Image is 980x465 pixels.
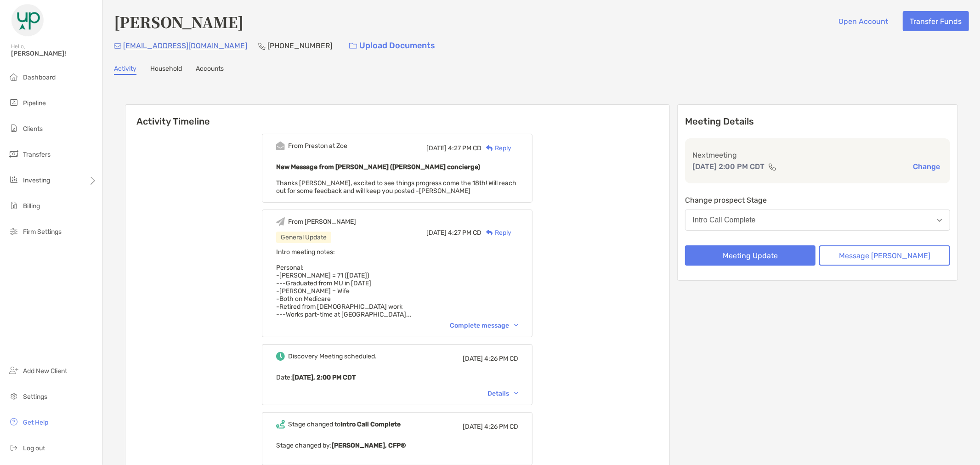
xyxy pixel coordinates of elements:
p: Meeting Details [685,116,950,127]
div: From Preston at Zoe [288,142,347,150]
h6: Activity Timeline [125,105,669,127]
img: pipeline icon [8,97,19,108]
div: Stage changed to [288,420,401,428]
a: Activity [114,65,136,75]
button: Transfer Funds [903,11,969,31]
div: Intro Call Complete [693,216,756,224]
span: [DATE] [426,229,447,237]
p: Date : [276,372,518,383]
span: Transfers [23,151,51,159]
button: Meeting Update [685,245,816,266]
a: Upload Documents [343,36,441,56]
div: Reply [482,228,511,238]
button: Message [PERSON_NAME] [819,245,950,266]
p: [DATE] 2:00 PM CDT [692,161,765,172]
div: Details [487,390,518,397]
img: Zoe Logo [11,4,44,37]
span: Thanks [PERSON_NAME], excited to see things progress come the 18th! Will reach out for some feedb... [276,179,516,195]
img: Reply icon [486,230,493,236]
div: Reply [482,143,511,153]
img: Open dropdown arrow [937,219,942,222]
img: add_new_client icon [8,365,19,376]
span: 4:26 PM CD [484,355,518,363]
button: Intro Call Complete [685,210,950,231]
span: Add New Client [23,367,67,375]
span: Settings [23,393,47,401]
span: [DATE] [426,144,447,152]
span: 4:26 PM CD [484,423,518,431]
img: communication type [768,163,776,170]
img: billing icon [8,200,19,211]
span: Dashboard [23,74,56,81]
p: [EMAIL_ADDRESS][DOMAIN_NAME] [123,40,247,51]
span: 4:27 PM CD [448,229,482,237]
a: Household [150,65,182,75]
img: clients icon [8,123,19,134]
b: Intro Call Complete [340,420,401,428]
b: New Message from [PERSON_NAME] ([PERSON_NAME] concierge) [276,163,480,171]
img: button icon [349,43,357,49]
span: Intro meeting notes: Personal: -[PERSON_NAME] = 71 ([DATE]) ---Graduated from MU in [DATE] -[PERS... [276,248,412,318]
span: Firm Settings [23,228,62,236]
div: General Update [276,232,331,243]
p: Stage changed by: [276,440,518,451]
div: From [PERSON_NAME] [288,218,356,226]
a: Accounts [196,65,224,75]
div: Complete message [450,322,518,329]
span: Billing [23,202,40,210]
h4: [PERSON_NAME] [114,11,244,32]
img: logout icon [8,442,19,453]
img: investing icon [8,174,19,185]
div: Discovery Meeting scheduled. [288,352,377,360]
img: Chevron icon [514,392,518,395]
span: Get Help [23,419,48,426]
img: Event icon [276,420,285,429]
b: [PERSON_NAME], CFP® [332,442,406,449]
img: Email Icon [114,43,121,49]
b: [DATE], 2:00 PM CDT [292,374,356,381]
img: Event icon [276,217,285,226]
img: Event icon [276,142,285,150]
button: Change [910,162,943,171]
img: Event icon [276,352,285,361]
span: [DATE] [463,355,483,363]
img: get-help icon [8,416,19,427]
img: Phone Icon [258,42,266,50]
img: Reply icon [486,145,493,151]
button: Open Account [832,11,895,31]
p: Next meeting [692,149,943,161]
img: firm-settings icon [8,226,19,237]
img: transfers icon [8,148,19,159]
span: Investing [23,176,50,184]
img: dashboard icon [8,71,19,82]
img: settings icon [8,391,19,402]
p: [PHONE_NUMBER] [267,40,332,51]
span: Clients [23,125,43,133]
p: Change prospect Stage [685,194,950,206]
img: Chevron icon [514,324,518,327]
span: [DATE] [463,423,483,431]
span: Log out [23,444,45,452]
span: [PERSON_NAME]! [11,50,97,57]
span: 4:27 PM CD [448,144,482,152]
span: Pipeline [23,99,46,107]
